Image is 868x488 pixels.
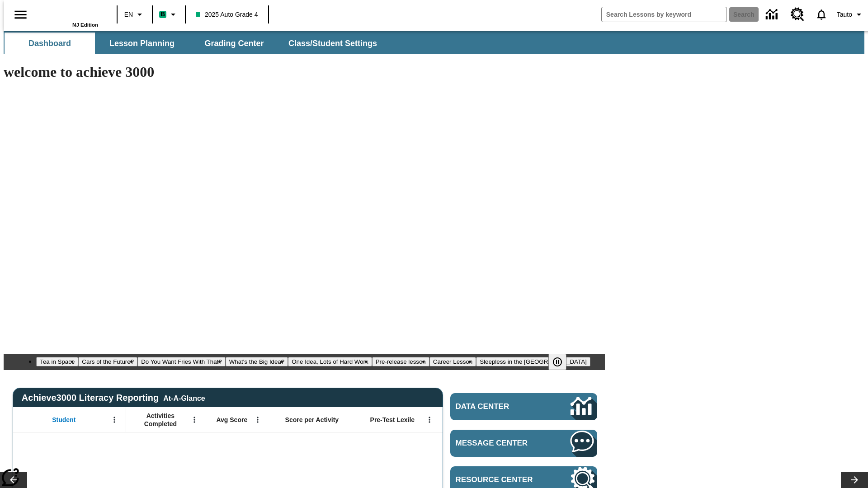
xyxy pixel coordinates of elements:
[476,357,590,366] button: Slide 8 Sleepless in the Animal Kingdom
[156,6,182,23] button: Boost Class color is mint green. Change class color
[163,393,205,403] div: At-A-Glance
[109,38,175,49] span: Lesson Planning
[602,7,726,22] input: search field
[281,33,384,54] button: Class/Student Settings
[52,416,75,424] span: Student
[833,6,868,23] button: Profile/Settings
[4,64,605,80] h1: welcome to achieve 3000
[837,10,852,19] span: Tauto
[108,413,121,427] button: Open Menu
[216,416,247,424] span: Avg Score
[72,22,98,28] span: NJ Edition
[370,416,415,424] span: Pre-Test Lexile
[785,2,810,27] a: Resource Center, Will open in new tab
[4,33,385,54] div: SubNavbar
[841,472,868,488] button: Lesson carousel, Next
[288,38,377,49] span: Class/Student Settings
[39,3,98,28] div: Home
[131,412,190,428] span: Activities Completed
[226,357,288,366] button: Slide 4 What's the Big Idea?
[7,1,34,28] button: Open side menu
[429,357,476,366] button: Slide 7 Career Lesson
[760,2,785,27] a: Data Center
[288,357,372,366] button: Slide 5 One Idea, Lots of Hard Work
[160,9,165,20] span: B
[456,475,543,484] span: Resource Center
[78,357,137,366] button: Slide 2 Cars of the Future?
[97,33,187,54] button: Lesson Planning
[456,439,543,448] span: Message Center
[251,413,264,427] button: Open Menu
[120,6,149,23] button: Language: EN, Select a language
[189,33,279,54] button: Grading Center
[5,33,95,54] button: Dashboard
[36,357,78,366] button: Slide 1 Tea in Space
[196,10,258,19] span: 2025 Auto Grade 4
[450,430,597,457] a: Message Center
[39,4,98,22] a: Home
[456,402,540,411] span: Data Center
[548,354,566,370] button: Pause
[548,354,576,370] div: Pause
[204,38,264,49] span: Grading Center
[423,413,436,427] button: Open Menu
[28,38,71,49] span: Dashboard
[124,10,133,19] span: EN
[22,393,205,403] span: Achieve3000 Literacy Reporting
[285,416,339,424] span: Score per Activity
[450,393,597,420] a: Data Center
[4,31,864,54] div: SubNavbar
[188,413,201,427] button: Open Menu
[137,357,226,366] button: Slide 3 Do You Want Fries With That?
[810,3,833,26] a: Notifications
[372,357,429,366] button: Slide 6 Pre-release lesson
